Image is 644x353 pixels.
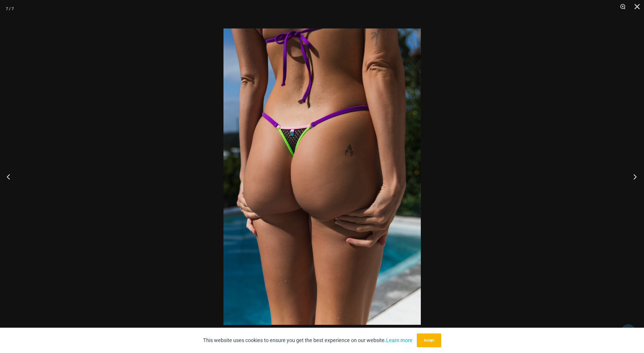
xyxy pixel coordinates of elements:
[386,337,412,343] a: Learn more
[203,336,412,345] p: This website uses cookies to ensure you get the best experience on our website.
[6,4,14,13] div: 7 / 7
[223,28,421,325] img: Reckless Neon Crush Black Neon 879 One Piece 02
[417,333,441,347] button: Accept
[622,162,644,191] button: Next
